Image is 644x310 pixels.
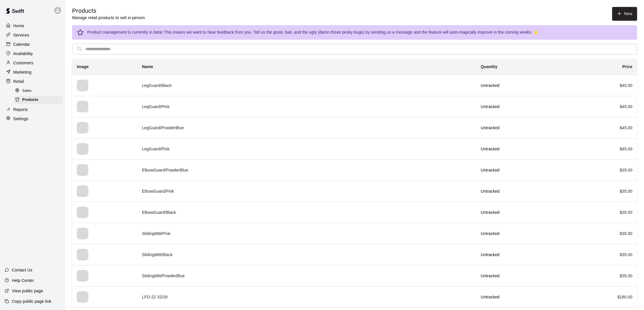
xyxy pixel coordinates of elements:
p: Marketing [13,69,32,75]
td: $ 35.00 [563,265,637,286]
p: Untracked [481,252,558,258]
p: Copy public page link [12,298,51,304]
td: $ 35.00 [563,202,637,223]
td: LegGuard/PowderBlue [137,117,476,138]
p: Services [13,32,29,38]
a: Marketing [5,68,61,76]
p: Home [13,23,24,29]
p: Untracked [481,104,558,110]
h5: Products [72,7,145,15]
p: Retail [13,79,24,84]
a: Calendar [5,40,61,49]
td: SlidingMitt/Pink [137,223,476,244]
a: Retail [5,77,61,86]
td: $ 35.00 [563,180,637,202]
p: Manage retail products to sell in-person [72,15,145,21]
td: $ 35.00 [563,244,637,265]
td: $ 45.00 [563,96,637,117]
p: Untracked [481,167,558,173]
p: View public page [12,288,43,294]
a: Products [14,95,65,104]
p: Customers [13,60,33,66]
td: LegGuard/Black [137,75,476,96]
div: Sales [14,87,63,95]
p: Untracked [481,294,558,300]
div: Products [14,96,63,104]
td: ElbowGuard/Black [137,202,476,223]
div: Product management is currently in beta! This means we want to hear feedback from you. Tell us th... [87,27,539,38]
td: LegGuard/Pink [137,96,476,117]
a: New [612,7,637,21]
p: Untracked [481,83,558,88]
b: Quantity [481,64,497,69]
a: Settings [5,114,61,123]
td: ElbowGuard/PowderBlue [137,159,476,180]
p: Untracked [481,231,558,236]
a: Services [5,31,61,39]
p: Settings [13,116,28,122]
td: $ 45.00 [563,117,637,138]
p: Untracked [481,188,558,194]
td: SlidingMitt/PowderBlue [137,265,476,286]
td: SlidingMitt/Black [137,244,476,265]
a: Sales [14,86,65,95]
td: $ 35.00 [563,223,637,244]
a: Reports [5,105,61,114]
b: Image [77,64,89,69]
p: Untracked [481,273,558,279]
p: Contact Us [12,267,32,273]
span: Sales [22,88,32,94]
p: Help Center [12,278,34,283]
td: $ 45.00 [563,75,637,96]
p: Untracked [481,125,558,131]
a: Availability [5,49,61,58]
td: LFO-22 32/29 [137,286,476,307]
td: $ 180.00 [563,286,637,307]
p: Untracked [481,209,558,215]
p: Availability [13,51,33,56]
a: Home [5,21,61,30]
td: $ 45.00 [563,138,637,159]
p: Calendar [13,41,30,47]
p: Untracked [481,146,558,152]
span: Products [22,97,38,103]
a: sending us a message [371,30,413,34]
b: Name [142,64,153,69]
td: $ 35.00 [563,159,637,180]
b: Price [622,64,632,69]
td: LegGuard/Pink [137,138,476,159]
a: Customers [5,59,61,67]
p: Reports [13,107,28,112]
td: ElbowGuard/Pink [137,180,476,202]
